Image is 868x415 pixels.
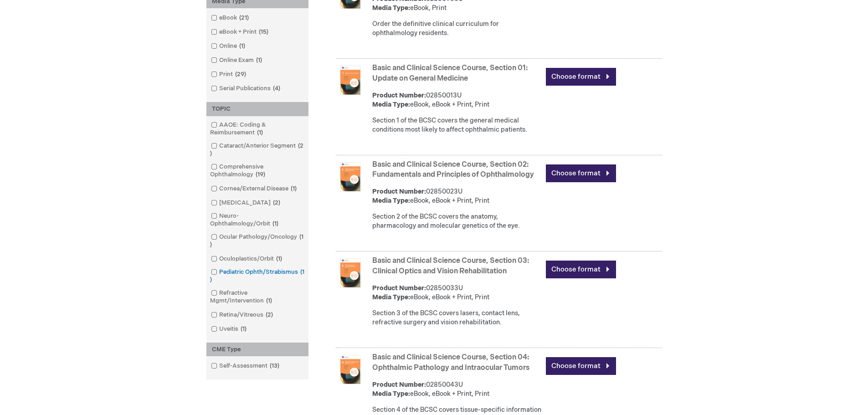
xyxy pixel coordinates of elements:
span: 1 [238,325,249,333]
img: Basic and Clinical Science Course, Section 04: Ophthalmic Pathology and Intraocular Tumors [336,355,365,384]
span: 21 [237,14,251,21]
a: Choose format [546,68,616,86]
a: [MEDICAL_DATA]2 [209,199,284,207]
div: TOPIC [206,102,308,116]
a: Neuro-Ophthalmology/Orbit1 [209,212,306,228]
a: AAOE: Coding & Reimbursement1 [209,121,306,137]
a: Retina/Vitreous2 [209,311,277,319]
span: 4 [271,85,282,92]
strong: Media Type: [372,293,410,301]
a: Choose format [546,164,616,182]
img: Basic and Clinical Science Course, Section 03: Clinical Optics and Vision Rehabilitation [336,258,365,287]
a: Choose format [546,261,616,278]
div: Section 1 of the BCSC covers the general medical conditions most likely to affect ophthalmic pati... [372,116,541,134]
span: 2 [263,311,275,318]
a: Choose format [546,357,616,375]
a: Refractive Mgmt/Intervention1 [209,289,306,305]
a: Basic and Clinical Science Course, Section 03: Clinical Optics and Vision Rehabilitation [372,256,529,276]
a: Uveitis1 [209,325,250,333]
a: Cataract/Anterior Segment2 [209,142,306,158]
a: Oculoplastics/Orbit1 [209,255,286,263]
a: Pediatric Ophth/Strabismus1 [209,268,306,284]
strong: Media Type: [372,197,410,205]
span: 19 [253,171,267,178]
a: Basic and Clinical Science Course, Section 04: Ophthalmic Pathology and Intraocular Tumors [372,353,529,372]
span: 1 [274,255,284,262]
div: Order the definitive clinical curriculum for ophthalmology residents. [372,20,541,38]
strong: Media Type: [372,4,410,12]
span: 1 [210,233,303,248]
strong: Media Type: [372,390,410,398]
strong: Product Number: [372,92,426,99]
a: Print29 [209,70,250,79]
a: Cornea/External Disease1 [209,184,300,193]
a: Ocular Pathology/Oncology1 [209,233,306,249]
span: 13 [267,362,282,369]
span: 1 [270,220,281,227]
a: Serial Publications4 [209,84,284,93]
span: 1 [237,42,247,50]
a: Online Exam1 [209,56,266,65]
div: CME Type [206,343,308,357]
span: 15 [257,28,271,36]
span: 2 [271,199,282,206]
span: 1 [255,129,265,136]
img: Basic and Clinical Science Course, Section 02: Fundamentals and Principles of Ophthalmology [336,162,365,191]
span: 2 [210,142,303,157]
strong: Product Number: [372,381,426,389]
a: Online1 [209,42,249,51]
a: eBook21 [209,14,252,22]
span: 1 [210,268,304,283]
div: 02850023U eBook, eBook + Print, Print [372,187,541,205]
span: 1 [288,185,299,192]
div: Section 3 of the BCSC covers lasers, contact lens, refractive surgery and vision rehabilitation. [372,309,541,327]
a: Basic and Clinical Science Course, Section 01: Update on General Medicine [372,64,528,83]
div: 02850043U eBook, eBook + Print, Print [372,380,541,399]
div: 02850033U eBook, eBook + Print, Print [372,284,541,302]
strong: Product Number: [372,188,426,195]
strong: Media Type: [372,101,410,108]
a: eBook + Print15 [209,28,272,36]
a: Comprehensive Ophthalmology19 [209,163,306,179]
a: Basic and Clinical Science Course, Section 02: Fundamentals and Principles of Ophthalmology [372,160,534,179]
span: 1 [264,297,274,304]
img: Basic and Clinical Science Course, Section 01: Update on General Medicine [336,66,365,95]
strong: Product Number: [372,284,426,292]
span: 29 [233,71,248,78]
div: 02850013U eBook, eBook + Print, Print [372,91,541,109]
a: Self-Assessment13 [209,362,283,370]
span: 1 [254,56,264,64]
div: Section 2 of the BCSC covers the anatomy, pharmacology and molecular genetics of the eye. [372,212,541,231]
